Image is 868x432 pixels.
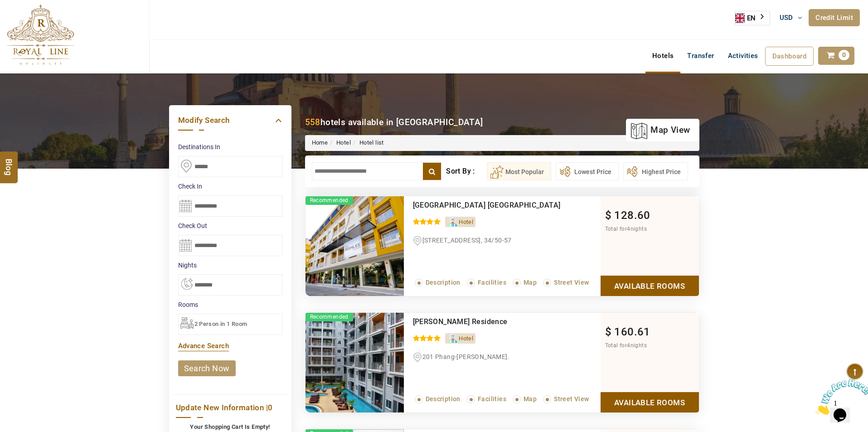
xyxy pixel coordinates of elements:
label: Check Out [178,221,282,230]
span: Hotel [459,218,473,225]
a: Modify Search [178,114,282,126]
a: Hotel [336,139,351,146]
span: [STREET_ADDRESS], 34/50-57 [422,237,512,244]
span: Facilities [478,395,506,403]
span: Street View [554,395,589,403]
label: Check In [178,182,282,191]
a: [GEOGRAPHIC_DATA] [GEOGRAPHIC_DATA] [413,201,561,209]
a: Show Rooms [601,276,699,296]
img: Chat attention grabber [4,4,60,39]
b: 558 [305,117,320,127]
img: The Royal Line Holidays [7,4,74,65]
span: 0 [839,50,849,60]
span: 2 Person in 1 Room [194,320,247,327]
span: Description [426,279,461,286]
span: 128.60 [614,209,650,222]
a: Show Rooms [601,392,699,413]
span: 160.61 [614,325,650,338]
span: Recommended [305,196,353,205]
label: nights [178,261,282,270]
iframe: chat widget [812,375,868,418]
button: Lowest Price [556,162,619,180]
a: search now [178,360,236,376]
span: Recommended [305,313,353,321]
span: Dashboard [772,52,807,60]
div: Bauman Residence [413,317,563,326]
a: [PERSON_NAME] Residence [413,317,508,326]
span: Total for nights [605,226,647,232]
a: Home [312,139,328,146]
span: Map [524,395,537,403]
span: Hotel [459,335,473,342]
button: Highest Price [623,162,688,180]
div: hotels available in [GEOGRAPHIC_DATA] [305,116,483,128]
img: 53db1dddafc42c84a57907c48f2da6241e9306cb.jpeg [305,196,404,296]
span: Blog [3,158,15,166]
span: Description [426,395,461,403]
span: 1 [4,4,7,11]
span: Street View [554,279,589,286]
label: Rooms [178,300,282,309]
a: 0 [818,47,854,65]
span: 4 [627,342,630,349]
div: ASHLEE Plaza Patong Hotel & Spa [413,201,563,210]
span: 201 Phang-[PERSON_NAME]. [422,353,510,360]
span: Facilities [478,279,506,286]
a: Activities [721,47,765,65]
li: Hotel list [351,139,384,147]
a: Transfer [680,47,721,65]
a: Advance Search [178,342,229,350]
span: Map [524,279,537,286]
span: $ [605,325,611,338]
span: 4 [627,226,630,232]
div: Sort By : [446,162,486,180]
a: EN [735,11,770,25]
a: Credit Limit [809,9,860,26]
span: $ [605,209,611,222]
a: Hotels [645,47,680,65]
b: Your Shopping Cart Is Empty! [190,423,270,430]
div: Language [735,11,770,25]
label: Destinations In [178,142,282,151]
span: USD [780,14,793,22]
a: map view [630,120,690,140]
span: Total for nights [605,342,647,349]
aside: Language selected: English [735,11,770,25]
button: Most Popular [487,162,551,180]
span: 0 [268,403,272,412]
img: f8456030b4cef9c7cce798f8d9bfe9a7ddf319ea.jpeg [305,313,404,413]
a: Update New Information |0 [176,402,285,414]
